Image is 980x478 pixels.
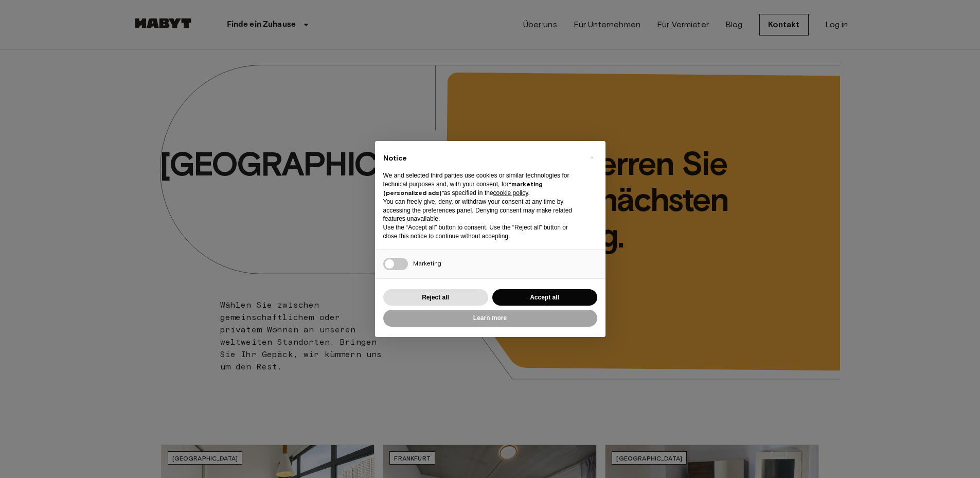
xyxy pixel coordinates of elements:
[383,223,581,241] p: Use the “Accept all” button to consent. Use the “Reject all” button or close this notice to conti...
[383,180,543,197] strong: “marketing (personalized ads)”
[590,151,594,164] span: ×
[383,153,581,164] h2: Notice
[413,259,441,267] span: Marketing
[383,198,581,223] p: You can freely give, deny, or withdraw your consent at any time by accessing the preferences pane...
[383,289,488,306] button: Reject all
[383,171,581,197] p: We and selected third parties use cookies or similar technologies for technical purposes and, wit...
[383,310,597,327] button: Learn more
[493,189,528,197] a: cookie policy
[584,149,600,166] button: Close this notice
[492,289,597,306] button: Accept all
